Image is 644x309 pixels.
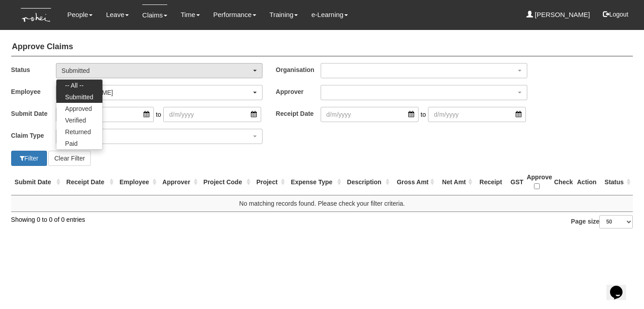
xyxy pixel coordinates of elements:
[597,4,635,25] button: Logout
[572,169,601,195] th: Action
[321,107,419,122] input: d/m/yyyy
[11,169,63,195] th: Submit Date : activate to sort column ascending
[116,169,159,195] th: Employee : activate to sort column ascending
[343,169,392,195] th: Description : activate to sort column ascending
[419,107,428,122] span: to
[11,107,56,120] label: Submit Date
[601,169,633,195] th: Status : activate to sort column ascending
[253,169,287,195] th: Project : activate to sort column ascending
[276,85,321,98] label: Approver
[56,63,263,78] button: Submitted
[48,151,90,166] button: Clear Filter
[11,151,47,166] button: Filter
[436,169,475,195] th: Net Amt : activate to sort column ascending
[65,104,92,113] span: Approved
[65,127,91,136] span: Returned
[392,169,436,195] th: Gross Amt : activate to sort column ascending
[287,169,343,195] th: Expense Type : activate to sort column ascending
[11,85,56,98] label: Employee
[599,215,633,229] select: Page size
[523,169,551,195] th: Approve
[11,195,633,212] td: No matching records found. Please check your filter criteria.
[142,4,167,25] a: Claims
[507,169,523,195] th: GST
[270,4,298,25] a: Training
[65,139,78,148] span: Paid
[159,169,200,195] th: Approver : activate to sort column ascending
[56,85,263,100] button: [PERSON_NAME]
[11,129,56,142] label: Claim Type
[200,169,253,195] th: Project Code : activate to sort column ascending
[65,81,84,90] span: -- All --
[526,4,590,25] a: [PERSON_NAME]
[213,4,256,25] a: Performance
[154,107,164,122] span: to
[606,273,635,300] iframe: chat widget
[67,4,93,25] a: People
[65,116,86,125] span: Verified
[62,66,251,75] div: Submitted
[276,107,321,120] label: Receipt Date
[62,88,251,97] div: [PERSON_NAME]
[181,4,200,25] a: Time
[475,169,507,195] th: Receipt
[571,215,633,229] label: Page size
[106,4,129,25] a: Leave
[56,107,154,122] input: d/m/yyyy
[11,38,633,56] h4: Approve Claims
[163,107,261,122] input: d/m/yyyy
[11,63,56,76] label: Status
[63,169,116,195] th: Receipt Date : activate to sort column ascending
[276,63,321,76] label: Organisation
[65,93,93,102] span: Submitted
[311,4,348,25] a: e-Learning
[428,107,526,122] input: d/m/yyyy
[551,169,572,195] th: Check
